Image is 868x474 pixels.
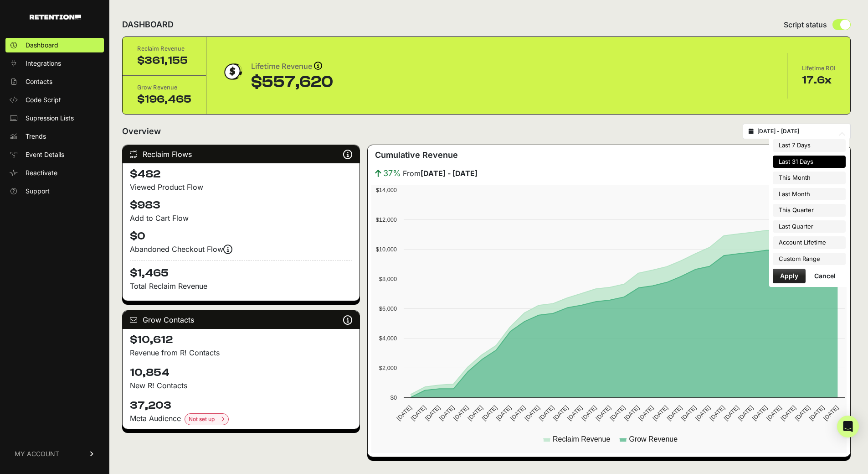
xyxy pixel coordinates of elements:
[379,365,397,371] text: $2,000
[26,59,61,68] span: Integrations
[773,220,846,233] li: Last Quarter
[390,394,397,401] text: $0
[376,187,397,193] text: $14,000
[773,269,806,283] button: Apply
[802,64,836,73] div: Lifetime ROI
[130,244,352,255] div: Abandoned Checkout Flow
[524,404,541,422] text: [DATE]
[438,404,456,422] text: [DATE]
[15,449,59,458] span: MY ACCOUNT
[751,404,769,422] text: [DATE]
[808,404,826,422] text: [DATE]
[137,44,191,53] div: Reclaim Revenue
[822,404,840,422] text: [DATE]
[680,404,698,422] text: [DATE]
[30,15,81,20] img: Retention.com
[773,188,846,201] li: Last Month
[5,440,104,468] a: MY ACCOUNT
[403,168,478,179] span: From
[837,416,859,438] div: Open Intercom Messenger
[376,216,397,223] text: $12,000
[538,404,555,422] text: [DATE]
[780,404,797,422] text: [DATE]
[709,404,726,422] text: [DATE]
[130,229,352,244] h4: $0
[5,93,104,107] a: Code Script
[566,404,584,422] text: [DATE]
[137,53,191,68] div: $361,155
[26,77,52,86] span: Contacts
[666,404,683,422] text: [DATE]
[395,404,413,422] text: [DATE]
[123,311,360,329] div: Grow Contacts
[580,404,598,422] text: [DATE]
[130,213,352,224] div: Add to Cart Flow
[26,150,64,159] span: Event Details
[5,56,104,71] a: Integrations
[122,18,174,31] h2: DASHBOARD
[123,145,360,163] div: Reclaim Flows
[130,380,352,391] p: New R! Contacts
[773,156,846,168] li: Last 31 Days
[375,149,458,161] h3: Cumulative Revenue
[251,60,333,73] div: Lifetime Revenue
[765,404,783,422] text: [DATE]
[737,404,755,422] text: [DATE]
[553,435,610,443] text: Reclaim Revenue
[383,167,401,180] span: 37%
[694,404,712,422] text: [DATE]
[130,182,352,193] div: Viewed Product Flow
[130,198,352,213] h4: $983
[794,404,812,422] text: [DATE]
[5,184,104,198] a: Support
[773,204,846,217] li: This Quarter
[26,95,61,104] span: Code Script
[495,404,513,422] text: [DATE]
[773,139,846,152] li: Last 7 Days
[552,404,570,422] text: [DATE]
[652,404,669,422] text: [DATE]
[424,404,442,422] text: [DATE]
[807,269,843,283] button: Cancel
[5,147,104,162] a: Event Details
[773,253,846,266] li: Custom Range
[5,166,104,180] a: Reactivate
[802,73,836,88] div: 17.6x
[629,435,678,443] text: Grow Revenue
[26,41,58,50] span: Dashboard
[5,74,104,89] a: Contacts
[784,19,827,30] span: Script status
[5,129,104,144] a: Trends
[26,168,57,177] span: Reactivate
[130,333,352,347] h4: $10,612
[251,73,333,91] div: $557,620
[637,404,655,422] text: [DATE]
[26,187,50,196] span: Support
[723,404,740,422] text: [DATE]
[481,404,498,422] text: [DATE]
[595,404,612,422] text: [DATE]
[5,111,104,125] a: Supression Lists
[379,276,397,282] text: $8,000
[410,404,427,422] text: [DATE]
[452,404,470,422] text: [DATE]
[773,236,846,249] li: Account Lifetime
[221,60,244,83] img: dollar-coin-05c43ed7efb7bc0c12610022525b4bbbb207c7efeef5aecc26f025e68dcafac9.png
[379,305,397,312] text: $6,000
[509,404,527,422] text: [DATE]
[421,169,478,178] strong: [DATE] - [DATE]
[130,260,352,281] h4: $1,465
[773,172,846,184] li: This Month
[137,83,191,92] div: Grow Revenue
[130,398,352,413] h4: 37,203
[26,132,46,141] span: Trends
[5,38,104,52] a: Dashboard
[137,92,191,107] div: $196,465
[130,413,352,425] div: Meta Audience
[130,167,352,182] h4: $482
[623,404,641,422] text: [DATE]
[609,404,627,422] text: [DATE]
[467,404,484,422] text: [DATE]
[376,246,397,253] text: $10,000
[223,249,232,250] i: Events are firing, and revenue is coming soon! Reclaim revenue is updated nightly.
